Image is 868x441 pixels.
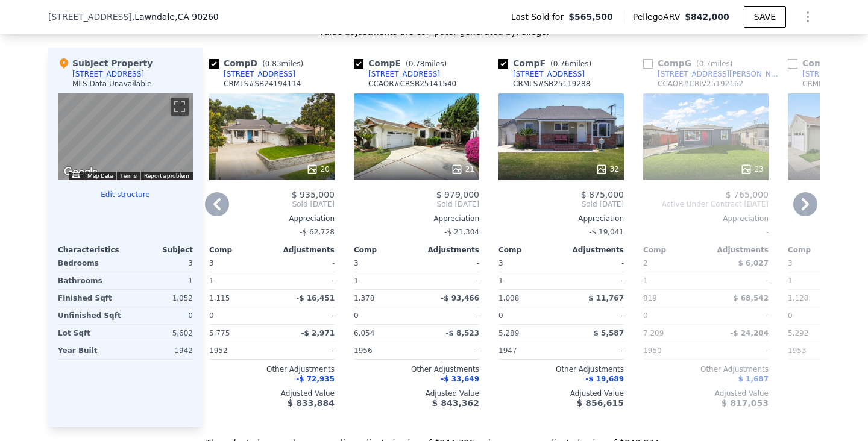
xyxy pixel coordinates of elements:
[58,342,123,359] div: Year Built
[58,325,123,342] div: Lot Sqft
[292,190,335,199] span: $ 935,000
[419,307,479,324] div: -
[788,329,808,337] span: 5,292
[354,294,374,302] span: 1,378
[643,294,657,302] span: 819
[354,329,374,337] span: 6,054
[594,329,624,337] span: $ 5,587
[643,57,737,69] div: Comp G
[788,272,848,289] div: 1
[209,272,269,289] div: 1
[788,294,808,302] span: 1,120
[633,11,685,23] span: Pellego ARV
[444,228,479,236] span: -$ 21,304
[561,245,624,255] div: Adjustments
[209,364,335,374] div: Other Adjustments
[209,69,295,79] a: [STREET_ADDRESS]
[788,245,851,255] div: Comp
[354,245,417,255] div: Comp
[643,259,648,267] span: 2
[419,342,479,359] div: -
[128,255,193,272] div: 3
[498,57,596,69] div: Comp F
[588,294,624,302] span: $ 11,767
[274,342,335,359] div: -
[209,57,308,69] div: Comp D
[58,93,193,180] div: Street View
[643,69,783,79] a: [STREET_ADDRESS][PERSON_NAME]
[58,272,123,289] div: Bathrooms
[72,79,152,89] div: MLS Data Unavailable
[585,375,624,383] span: -$ 19,689
[128,325,193,342] div: 5,602
[354,311,359,320] span: 0
[738,259,769,267] span: $ 6,027
[733,294,769,302] span: $ 68,542
[58,307,123,324] div: Unfinished Sqft
[643,342,703,359] div: 1950
[61,164,101,180] a: Open this area in Google Maps (opens a new window)
[564,272,624,289] div: -
[788,311,793,320] span: 0
[171,98,189,116] button: Toggle fullscreen view
[274,255,335,272] div: -
[296,375,335,383] span: -$ 72,935
[125,245,193,255] div: Subject
[738,375,769,383] span: $ 1,687
[128,272,193,289] div: 1
[788,259,793,267] span: 3
[708,307,769,324] div: -
[306,163,330,175] div: 20
[691,60,737,68] span: ( miles)
[451,163,474,175] div: 21
[354,259,359,267] span: 3
[296,294,335,302] span: -$ 16,451
[498,69,585,79] a: [STREET_ADDRESS]
[368,69,440,79] div: [STREET_ADDRESS]
[417,245,479,255] div: Adjustments
[511,11,569,23] span: Last Sold for
[513,79,590,89] div: CRMLS # SB25119288
[643,272,703,289] div: 1
[354,214,479,224] div: Appreciation
[643,224,769,240] div: -
[354,272,414,289] div: 1
[740,163,764,175] div: 23
[224,69,295,79] div: [STREET_ADDRESS]
[61,164,101,180] img: Google
[48,11,132,23] span: [STREET_ADDRESS]
[726,190,769,199] span: $ 765,000
[58,290,123,307] div: Finished Sqft
[513,69,585,79] div: [STREET_ADDRESS]
[685,12,729,22] span: $842,000
[58,190,193,199] button: Edit structure
[128,342,193,359] div: 1942
[209,342,269,359] div: 1952
[699,60,711,68] span: 0.7
[498,245,561,255] div: Comp
[498,311,503,320] span: 0
[730,329,769,337] span: -$ 24,204
[564,307,624,324] div: -
[272,245,335,255] div: Adjustments
[419,272,479,289] div: -
[643,389,769,398] div: Adjusted Value
[288,398,335,408] span: $ 833,884
[58,93,193,180] div: Map
[658,79,743,89] div: CCAOR # CRIV25192162
[209,214,335,224] div: Appreciation
[643,329,664,337] span: 7,209
[498,329,519,337] span: 5,289
[224,79,301,89] div: CRMLS # SB24194114
[409,60,425,68] span: 0.78
[354,57,451,69] div: Comp E
[643,199,769,209] span: Active Under Contract [DATE]
[546,60,596,68] span: ( miles)
[708,342,769,359] div: -
[209,311,214,320] span: 0
[498,214,624,224] div: Appreciation
[498,342,559,359] div: 1947
[354,389,479,398] div: Adjusted Value
[498,389,624,398] div: Adjusted Value
[553,60,570,68] span: 0.76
